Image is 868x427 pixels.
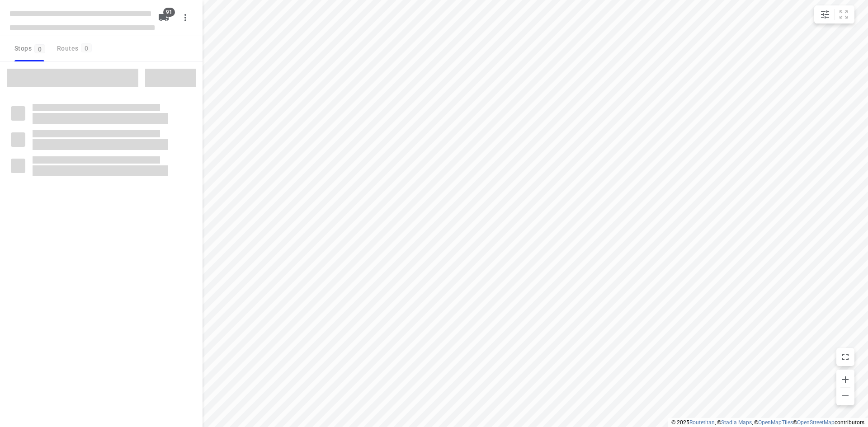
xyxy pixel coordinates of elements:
a: OpenMapTiles [758,419,793,426]
div: small contained button group [814,5,854,23]
a: Stadia Maps [721,419,752,426]
a: Routetitan [689,419,715,426]
li: © 2025 , © , © © contributors [671,419,864,426]
button: Map settings [816,5,834,23]
a: OpenStreetMap [797,419,835,426]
